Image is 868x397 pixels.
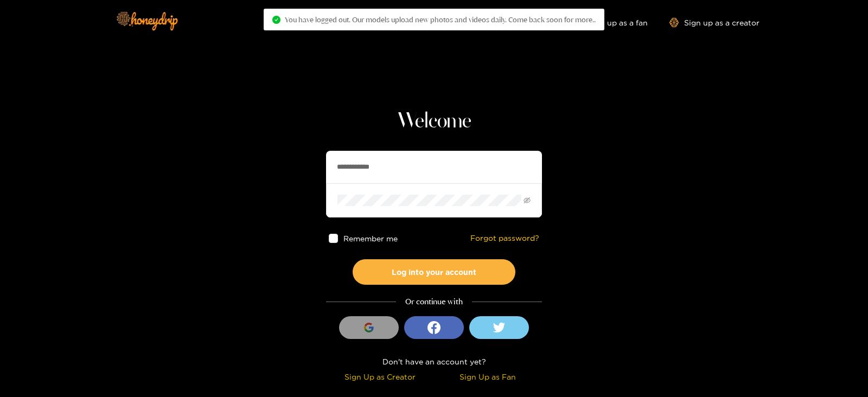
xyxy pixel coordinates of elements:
a: Forgot password? [470,234,539,243]
div: Or continue with [326,296,542,308]
span: You have logged out. Our models upload new photos and videos daily. Come back soon for more.. [285,15,596,24]
span: Remember me [343,234,398,242]
div: Sign Up as Creator [329,370,431,383]
a: Sign up as a creator [669,18,759,27]
div: Don't have an account yet? [326,355,542,368]
span: check-circle [272,16,280,24]
h1: Welcome [326,108,542,135]
span: eye-invisible [524,197,531,204]
div: Sign Up as Fan [437,370,539,383]
button: Log into your account [353,259,515,285]
a: Sign up as a fan [573,18,648,27]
